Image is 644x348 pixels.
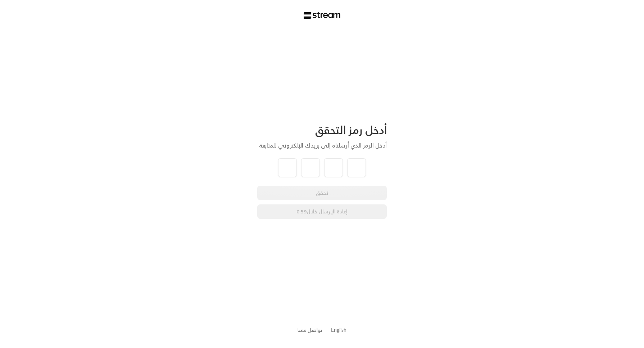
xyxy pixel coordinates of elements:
[257,123,387,137] div: أدخل رمز التحقق
[298,325,322,334] a: تواصل معنا
[298,326,322,334] button: تواصل معنا
[331,323,346,336] a: English
[257,141,387,150] div: أدخل الرمز الذي أرسلناه إلى بريدك الإلكتروني للمتابعة
[304,12,341,19] img: Stream Logo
